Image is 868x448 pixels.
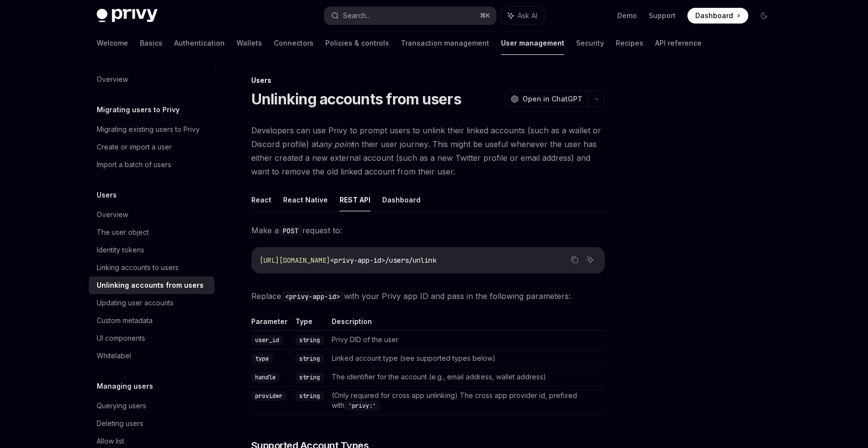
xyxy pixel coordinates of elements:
h5: Users [97,189,117,201]
a: Wallets [237,31,262,55]
h5: Managing users [97,380,153,392]
span: Developers can use Privy to prompt users to unlink their linked accounts (such as a wallet or Dis... [251,124,605,178]
a: Overview [89,206,214,224]
a: Migrating existing users to Privy [89,121,214,138]
td: Linked account type (see supported types below) [328,349,605,368]
code: user_id [251,335,283,345]
a: Create or import a user [89,138,214,156]
a: User management [501,31,564,55]
button: Open in ChatGPT [504,91,588,107]
a: Whitelabel [89,347,214,365]
a: Transaction management [401,31,489,55]
code: 'privy:' [344,401,380,411]
a: Deleting users [89,415,214,432]
div: Overview [97,74,128,85]
span: <privy-app-id>/users/unlink [330,256,436,265]
button: Ask AI [584,253,597,266]
div: The user object [97,226,149,238]
a: Security [576,31,604,55]
th: Description [328,317,605,331]
div: Create or import a user [97,141,172,153]
div: Unlinking accounts from users [97,279,204,291]
span: ⌘ K [480,12,490,20]
div: Migrating existing users to Privy [97,124,200,135]
img: dark logo [97,9,158,23]
button: Toggle dark mode [756,8,772,24]
div: Search... [343,10,370,22]
span: Make a request to: [251,224,605,237]
code: string [295,354,324,364]
span: Open in ChatGPT [523,94,582,104]
td: (Only required for cross app unlinking) The cross app provider id, prefixed with [328,387,605,415]
span: Ask AI [518,11,537,21]
a: Policies & controls [325,31,389,55]
div: Import a batch of users [97,159,171,171]
a: Import a batch of users [89,156,214,174]
th: Type [291,317,328,331]
button: Copy the contents from the code block [568,253,581,266]
div: Querying users [97,400,146,412]
a: Updating user accounts [89,294,214,312]
a: UI components [89,329,214,347]
code: string [295,335,324,345]
a: API reference [655,31,702,55]
code: <privy-app-id> [281,291,344,302]
code: string [295,391,324,401]
button: Ask AI [501,7,544,25]
a: Recipes [616,31,643,55]
a: Welcome [97,31,128,55]
div: UI components [97,332,145,344]
a: Custom metadata [89,312,214,329]
td: Privy DID of the user [328,331,605,349]
div: Updating user accounts [97,297,174,309]
a: Linking accounts to users [89,259,214,276]
a: Support [649,11,676,21]
a: Overview [89,71,214,88]
button: Search...⌘K [324,7,496,25]
th: Parameter [251,317,291,331]
button: React [251,188,271,211]
a: Basics [140,31,162,55]
a: The user object [89,224,214,241]
a: Connectors [274,31,314,55]
div: Linking accounts to users [97,262,179,274]
code: POST [279,225,302,236]
code: type [251,354,273,364]
em: any point [318,139,353,149]
td: The identifier for the account (e.g., email address, wallet address) [328,368,605,387]
h5: Migrating users to Privy [97,104,180,116]
span: Replace with your Privy app ID and pass in the following parameters: [251,289,605,303]
a: Authentication [174,31,225,55]
button: REST API [340,188,370,211]
span: Dashboard [695,11,733,21]
div: Custom metadata [97,315,153,326]
a: Dashboard [687,8,748,24]
span: [URL][DOMAIN_NAME] [260,256,330,265]
h1: Unlinking accounts from users [251,90,461,108]
code: handle [251,373,280,382]
a: Querying users [89,397,214,415]
button: Dashboard [382,188,421,211]
div: Whitelabel [97,350,131,362]
button: React Native [283,188,328,211]
a: Unlinking accounts from users [89,276,214,294]
div: Allow list [97,435,124,447]
div: Users [251,75,605,85]
a: Identity tokens [89,241,214,259]
a: Demo [617,11,637,21]
code: string [295,373,324,382]
div: Identity tokens [97,244,144,256]
div: Overview [97,209,128,221]
code: provider [251,391,287,401]
div: Deleting users [97,418,143,429]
